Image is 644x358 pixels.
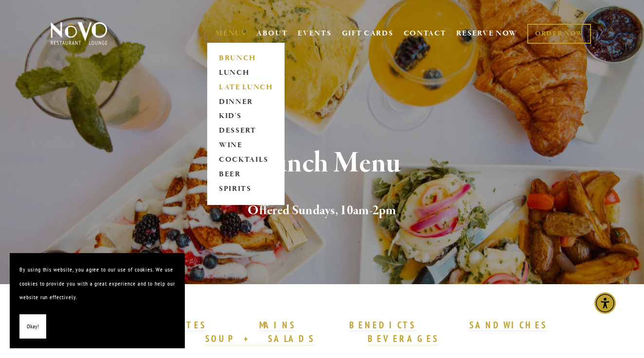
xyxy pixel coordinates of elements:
[215,95,276,109] a: DINNER
[27,320,39,334] span: Okay!
[298,29,331,38] a: EVENTS
[456,24,518,43] a: RESERVE NOW
[527,24,591,44] a: ORDER NOW
[368,333,439,345] a: BEVERAGES
[215,138,276,153] a: WINE
[215,29,246,38] a: MENUS
[215,124,276,138] a: DESSERT
[469,319,547,332] a: SANDWICHES
[404,24,447,43] a: CONTACT
[19,263,175,305] p: By using this website, you agree to our use of cookies. We use cookies to provide you with a grea...
[10,253,185,348] section: Cookie banner
[594,292,616,314] div: Accessibility Menu
[215,80,276,95] a: LATE LUNCH
[215,109,276,124] a: KID'S
[19,314,46,339] button: Okay!
[49,21,109,46] img: Novo Restaurant &amp; Lounge
[205,333,314,345] a: SOUP + SALADS
[368,333,439,344] strong: BEVERAGES
[205,333,314,344] strong: SOUP + SALADS
[342,24,394,43] a: GIFT CARDS
[469,319,547,331] strong: SANDWICHES
[349,319,416,331] strong: BENEDICTS
[215,153,276,168] a: COCKTAILS
[256,29,288,38] a: ABOUT
[259,319,296,332] a: MAINS
[215,168,276,182] a: BEER
[65,201,579,221] h2: Offered Sundays, 10am-2pm
[259,319,296,331] strong: MAINS
[215,51,276,66] a: BRUNCH
[65,148,579,179] h1: Brunch Menu
[215,66,276,80] a: LUNCH
[349,319,416,332] a: BENEDICTS
[215,182,276,197] a: SPIRITS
